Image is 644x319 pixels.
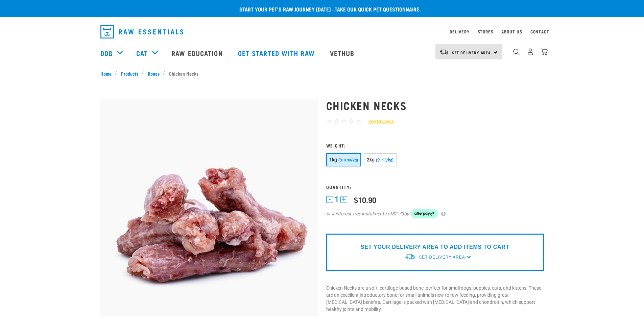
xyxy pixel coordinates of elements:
span: Set Delivery Area [419,255,465,260]
a: Home [100,70,115,77]
img: Afterpay [411,209,438,218]
span: Set Delivery Area [452,51,491,54]
h1: Chicken Necks [326,99,544,111]
img: van-moving.png [405,253,415,260]
img: home-icon-1@2x.png [513,49,520,55]
span: ☆ [341,117,347,125]
img: Raw Essentials Logo [100,25,183,38]
a: Stores [478,30,494,33]
nav: dropdown navigation [95,22,549,41]
nav: breadcrumbs [100,70,544,77]
a: Get started with Raw [231,39,323,67]
a: Vethub [323,39,363,67]
img: van-moving.png [439,49,449,55]
a: Contact [530,30,549,33]
a: See Reviews [362,118,394,125]
img: user.png [527,48,534,55]
span: ☆ [334,117,339,125]
img: Pile Of Chicken Necks For Pets [100,99,318,316]
span: 1 [335,196,339,203]
span: ☆ [326,117,332,125]
span: ☆ [349,117,354,125]
a: Cat [136,48,148,58]
span: $2.73 [392,210,404,217]
span: ($9.95/kg) [376,158,393,162]
button: 1kg ($10.90/kg) [326,153,361,166]
p: SET YOUR DELIVERY AREA TO ADD ITEMS TO CART [361,243,509,251]
span: ($10.90/kg) [338,158,358,162]
span: 1kg [329,157,337,162]
div: or 4 interest-free instalments of by [326,209,544,218]
a: take our quick pet questionnaire. [335,7,421,10]
span: ☆ [356,117,362,125]
a: Products [117,70,142,77]
button: 2kg ($9.95/kg) [364,153,397,166]
button: + [340,196,347,203]
a: About Us [501,30,522,33]
a: Bones [144,70,163,77]
a: Delivery [450,30,469,33]
div: $10.90 [354,195,376,204]
a: Raw Education [165,39,231,67]
h3: Weight: [326,143,544,148]
p: Chicken Necks are a soft, cartilage-based bone, perfect for small dogs, puppies, cats, and kitten... [326,285,544,313]
a: Dog [100,48,113,58]
span: 2kg [367,157,375,162]
h3: Quantity: [326,184,544,189]
button: - [326,196,333,203]
img: home-icon@2x.png [541,48,548,55]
